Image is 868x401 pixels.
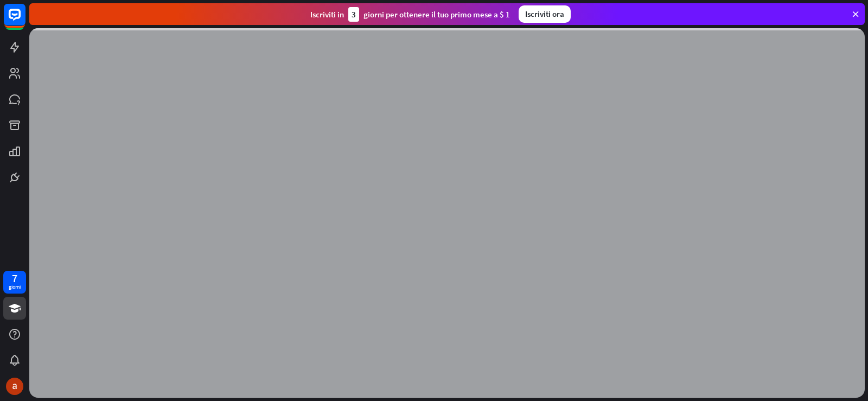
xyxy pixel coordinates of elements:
[9,283,21,290] font: giorni
[352,9,356,20] font: 3
[3,271,26,294] a: 7 giorni
[310,9,344,20] font: Iscriviti in
[363,9,510,20] font: giorni per ottenere il tuo primo mese a $ 1
[525,9,564,19] font: Iscriviti ora
[12,271,17,285] font: 7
